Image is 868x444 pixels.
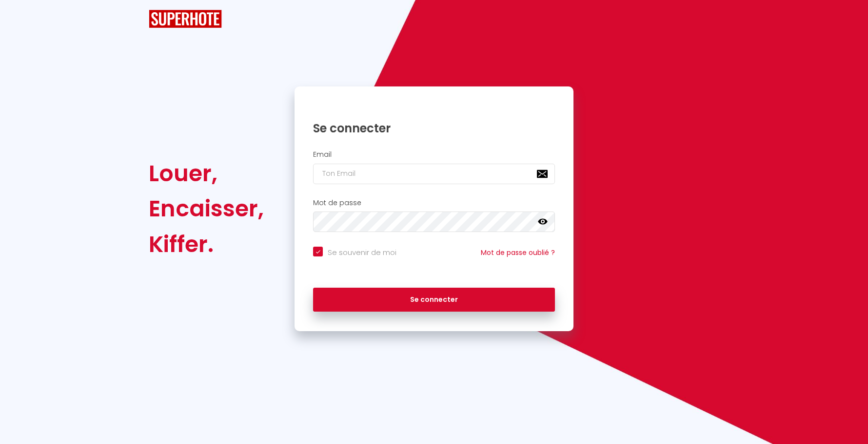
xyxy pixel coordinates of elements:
h2: Email [313,150,555,159]
div: Kiffer. [149,227,264,262]
img: SuperHote logo [149,10,222,28]
button: Se connecter [313,288,555,312]
input: Ton Email [313,164,555,184]
h2: Mot de passe [313,199,555,207]
div: Louer, [149,156,264,191]
h1: Se connecter [313,121,555,136]
a: Mot de passe oublié ? [481,248,555,257]
div: Encaisser, [149,191,264,226]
